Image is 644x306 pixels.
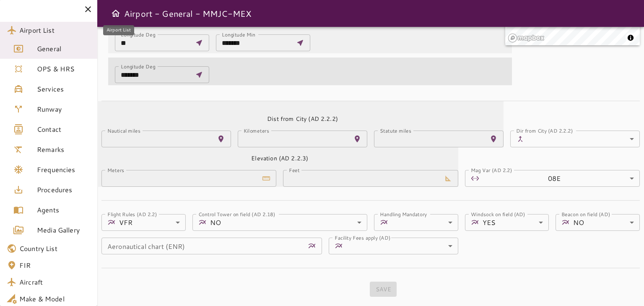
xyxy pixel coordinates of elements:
[267,115,338,124] h6: Dist from City (AD 2.2.2)
[37,205,91,215] span: Agents
[37,165,91,175] span: Frequencies
[19,294,91,304] span: Make & Model
[289,166,300,173] label: Feet
[516,127,573,134] label: Dir from City (AD 2.2.2)
[19,260,91,270] span: FIR
[19,277,91,287] span: Aircraft
[37,44,91,54] span: General
[107,210,157,217] label: Flight Rules (AD 2.2)
[380,210,427,217] label: Handling Mandatory
[37,144,91,154] span: Remarks
[121,63,155,70] label: Longitude Deg
[37,64,91,74] span: OPS & HRS
[244,127,269,134] label: Kilometers
[380,127,411,134] label: Statute miles
[103,25,134,35] div: Airport List
[335,234,390,241] label: Facility Fees apply (AD)
[483,170,640,187] div: 08E
[573,214,640,231] div: NO
[19,25,91,35] span: Airport List
[561,210,610,217] label: Beacon on field (AD)
[107,5,124,22] button: Open drawer
[37,185,91,195] span: Procedures
[124,7,251,20] h6: Airport - General - MMJC-MEX
[121,31,155,38] label: Longitude Deg
[37,124,91,134] span: Contact
[37,225,91,235] span: Media Gallery
[471,166,512,173] label: Mag Var (AD 2.2)
[119,214,186,231] div: VFR
[37,84,91,94] span: Services
[19,243,91,254] span: Country List
[222,31,255,38] label: Longitude Min
[107,127,140,134] label: Nautical miles
[107,166,124,173] label: Meters
[37,104,91,114] span: Runway
[198,210,275,217] label: Control Tower on field (AD 2.18)
[210,214,367,231] div: NO
[483,214,549,231] div: YES
[251,154,308,163] h6: Elevation (AD 2.2.3)
[626,33,636,43] button: Toggle attribution
[508,33,545,43] a: Mapbox logo
[471,210,525,217] label: Windsock on field (AD)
